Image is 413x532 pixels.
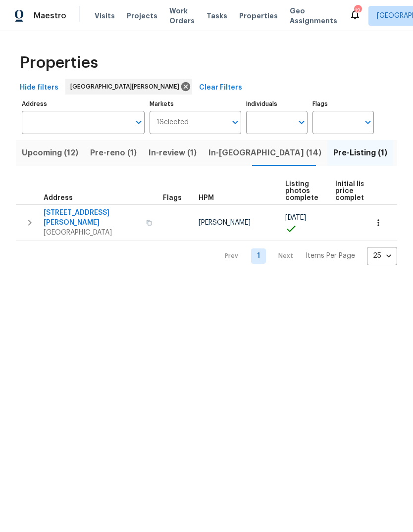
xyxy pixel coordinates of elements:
button: Hide filters [16,79,62,97]
label: Address [22,101,145,107]
button: Open [361,115,375,129]
label: Individuals [246,101,308,107]
span: [DATE] [285,214,306,221]
span: Properties [239,11,278,21]
button: Open [295,115,309,129]
label: Flags [312,101,374,107]
span: Work Orders [169,6,195,26]
span: [GEOGRAPHIC_DATA] [44,228,140,238]
span: Hide filters [20,82,58,94]
span: Upcoming (12) [22,146,78,160]
button: Open [132,115,146,129]
span: Address [44,194,73,201]
span: Pre-reno (1) [90,146,137,160]
span: In-review (1) [149,146,197,160]
span: In-[GEOGRAPHIC_DATA] (14) [208,146,321,160]
span: Tasks [206,12,227,19]
nav: Pagination Navigation [215,247,397,265]
span: HPM [199,194,214,201]
div: 25 [367,243,397,269]
span: Projects [127,11,157,21]
span: [GEOGRAPHIC_DATA][PERSON_NAME] [70,82,183,92]
span: 1 Selected [156,118,189,127]
label: Markets [150,101,242,107]
div: [GEOGRAPHIC_DATA][PERSON_NAME] [65,79,192,95]
div: 12 [354,6,361,16]
span: Properties [20,58,98,68]
span: [PERSON_NAME] [199,219,251,226]
span: Clear Filters [199,82,242,94]
span: Maestro [34,11,66,21]
span: Visits [95,11,115,21]
p: Items Per Page [306,251,355,261]
a: Goto page 1 [251,248,266,264]
button: Open [228,115,242,129]
span: Flags [163,194,182,201]
span: Geo Assignments [290,6,337,26]
span: Initial list price complete [335,181,368,201]
button: Clear Filters [195,79,246,97]
span: Pre-Listing (1) [333,146,387,160]
span: [STREET_ADDRESS][PERSON_NAME] [44,208,140,228]
span: Listing photos complete [285,181,318,201]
